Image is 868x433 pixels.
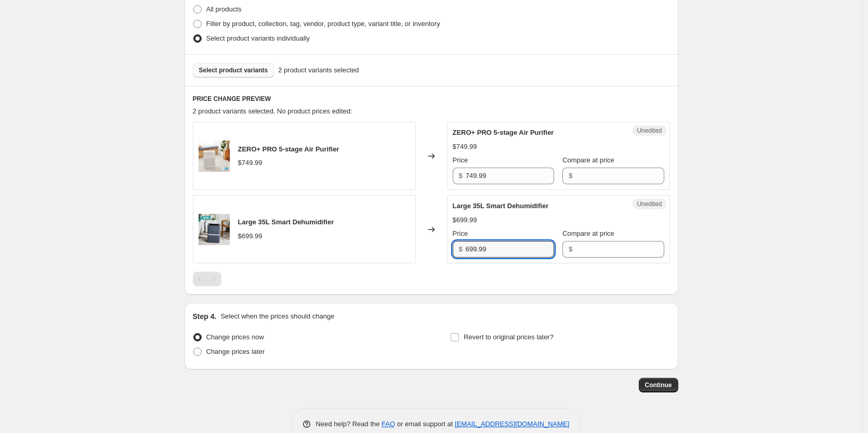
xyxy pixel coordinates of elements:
img: Untitleddesign_11_80x.webp [199,141,230,172]
span: All products [206,5,242,13]
h6: PRICE CHANGE PREVIEW [193,95,670,103]
span: Large 35L Smart Dehumidifier [453,202,549,210]
span: Unedited [637,200,662,208]
div: $749.99 [453,142,477,152]
span: Unedited [637,126,662,135]
span: ZERO+ PRO 5-stage Air Purifier [238,145,339,153]
span: $ [459,172,463,180]
a: [EMAIL_ADDRESS][DOMAIN_NAME] [455,420,569,428]
span: $ [569,245,572,253]
span: Continue [645,381,672,389]
div: $699.99 [453,215,477,225]
p: Select when the prices should change [220,311,334,322]
span: Change prices now [206,333,264,341]
button: Continue [639,378,678,392]
span: Change prices later [206,348,265,355]
span: Price [453,156,468,164]
span: $ [459,245,463,253]
span: Need help? Read the [316,420,382,428]
span: Select product variants [199,66,268,74]
a: FAQ [382,420,395,428]
span: Compare at price [562,230,614,237]
span: $ [569,172,572,180]
span: Large 35L Smart Dehumidifier [238,218,334,226]
div: $749.99 [238,158,262,168]
img: 51_43cb72d7-f2e5-4da3-8531-09daa114a102_80x.webp [199,214,230,245]
h2: Step 4. [193,311,217,322]
span: 2 product variants selected. No product prices edited: [193,107,352,115]
span: Select product variants individually [206,34,310,42]
span: or email support at [395,420,455,428]
span: 2 product variants selected [278,65,359,75]
button: Select product variants [193,63,274,78]
span: Revert to original prices later? [464,333,554,341]
nav: Pagination [193,272,221,286]
span: Filter by product, collection, tag, vendor, product type, variant title, or inventory [206,20,440,28]
div: $699.99 [238,231,262,241]
span: Price [453,230,468,237]
span: ZERO+ PRO 5-stage Air Purifier [453,129,554,136]
span: Compare at price [562,156,614,164]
